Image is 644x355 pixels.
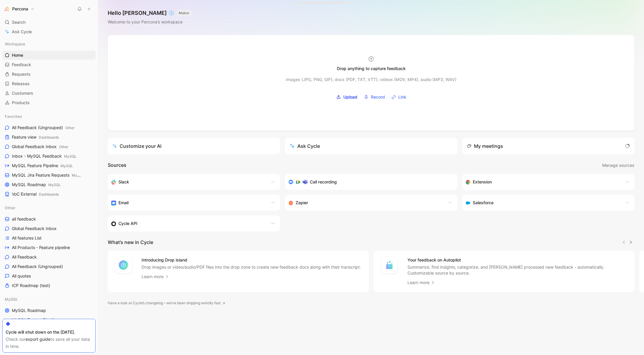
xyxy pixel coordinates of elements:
div: Sync your customers, send feedback and get updates in Slack [111,178,265,186]
span: MySQL Jira Feature Requests [12,172,81,178]
span: All Feedback [12,254,37,260]
button: MAKER [177,10,191,16]
button: Record [362,93,387,102]
a: MySQL Roadmap [2,306,96,315]
span: MySQL [64,154,77,159]
span: MySQL Roadmap [12,182,61,188]
img: Percona [4,6,10,12]
span: MySQL [72,173,84,178]
a: All quotes [2,272,96,280]
h3: Slack [118,178,129,186]
span: Search [12,19,26,26]
span: MySQL [61,164,73,168]
button: Manage sources [602,161,635,169]
h3: Zapier [296,199,308,206]
span: Inbox - MySQL Feedback [12,153,77,159]
span: Link [398,93,406,101]
a: All features List [2,234,96,243]
a: All Feedback (Ungrouped) [2,262,96,271]
div: Favorites [2,112,96,121]
span: Dashboards [39,135,59,140]
span: Global Feedback Inbox [12,226,57,232]
div: Images (JPG, PNG, GIF), docs (PDF, TXT, VTT), videos (MOV, MP4), audio (MP3, WAV) [286,76,456,83]
h3: Call recording [310,178,337,186]
a: Feature viewDashboards [2,133,96,142]
span: MySQL Roadmap [12,308,46,313]
span: Global Feedback Inbox [12,144,68,150]
span: Feature view [12,134,59,140]
a: all feedback [2,215,96,224]
a: Learn more [142,273,169,280]
span: VoC External [12,191,59,197]
p: Drop images or video/audio/PDF files into the drop zone to create new feedback docs along with th... [142,264,361,270]
a: Products [2,98,96,107]
span: ICP Roadmap (test) [12,283,50,289]
h1: Hello [PERSON_NAME] ❄️ [108,9,191,17]
span: All quotes [12,273,31,279]
a: Releases [2,79,96,88]
span: Workspace [5,41,25,47]
a: MySQL Feature Pipeline [2,316,96,324]
div: My meetings [467,142,503,150]
a: Global Feedback Inbox [2,224,96,233]
span: Favorites [5,113,22,119]
div: Drop anything to capture feedback [337,65,406,72]
span: Manage sources [602,162,634,169]
a: MySQL RoadmapMySQL [2,180,96,189]
a: Requests [2,70,96,79]
span: Record [371,93,385,101]
h3: Cycle API [118,220,137,227]
a: All Feedback [2,253,96,262]
div: Cycle will shut down on the [DATE]. [6,329,92,336]
a: MySQL Jira Feature RequestsMySQL [2,171,96,180]
span: Home [12,52,23,58]
div: MySQL [2,295,96,304]
span: Dashboards [39,192,59,196]
button: Link [389,93,408,102]
h2: What’s new in Cycle [108,239,153,246]
span: All features List [12,235,42,241]
div: Sync customers & send feedback from custom sources. Get inspired by our favorite use case [111,220,265,227]
div: Otherall feedbackGlobal Feedback InboxAll features ListAll Products - Feature pipelineAll Feedbac... [2,203,96,290]
a: Inbox - MySQL FeedbackMySQL [2,152,96,161]
span: Ask Cycle [12,28,32,35]
span: MySQL [5,296,18,302]
h3: Extension [473,178,492,186]
a: MySQL Feature PipelineMySQL [2,161,96,170]
div: Record & transcribe meetings from Zoom, Meet & Teams. [288,178,449,186]
span: MySQL Feature Pipeline [12,163,73,169]
span: Other [5,205,15,211]
h2: Sources [108,161,126,169]
span: Other [59,145,68,149]
span: Releases [12,81,30,87]
div: Capture feedback from anywhere on the web [466,178,619,186]
span: Customers [12,90,33,96]
span: MySQL [48,183,61,187]
a: export guide [26,337,50,342]
div: Capture feedback from thousands of sources with Zapier (survey results, recordings, sheets, etc). [288,199,442,206]
button: PerconaPercona [2,5,36,13]
span: Other [65,126,74,130]
a: Learn more [407,279,435,286]
a: Feedback [2,60,96,69]
p: Summarize, find insights, categorize, and [PERSON_NAME] processed new feedback - automatically. C... [407,264,628,276]
span: Products [12,100,30,106]
div: Ask Cycle [290,142,320,150]
div: Other [2,203,96,212]
a: Global Feedback InboxOther [2,142,96,151]
a: Home [2,51,96,60]
span: MySQL Feature Pipeline [12,317,58,323]
div: Workspace [2,39,96,48]
a: Have a look at Cycle’s changelog – we’ve been shipping weirdly fast [108,300,225,306]
span: Feedback [12,62,31,68]
h1: Percona [12,6,28,12]
span: All Feedback (Ungrouped) [12,125,74,131]
h4: Your feedback on Autopilot [407,256,628,264]
a: All Feedback (Ungrouped)Other [2,123,96,132]
div: Search [2,18,96,27]
a: Customers [2,89,96,98]
label: Upload [334,93,359,102]
span: all feedback [12,216,36,222]
h3: Email [118,199,129,206]
a: Ask Cycle [2,27,96,36]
